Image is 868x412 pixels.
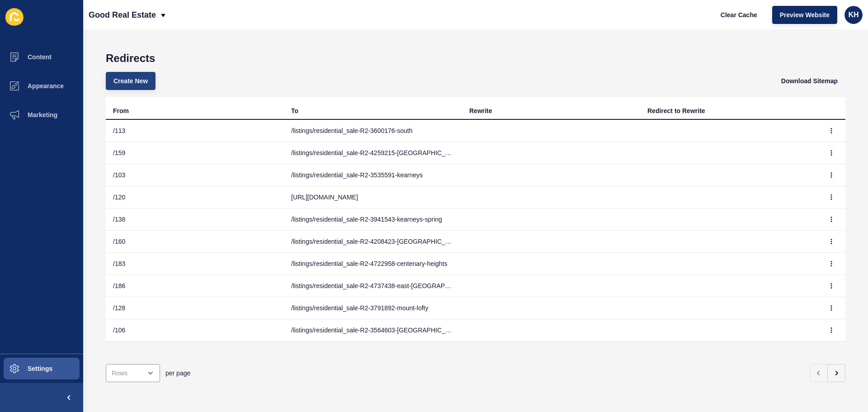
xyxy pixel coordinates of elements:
td: /listings/residential_sale-R2-4208423-[GEOGRAPHIC_DATA] [284,231,462,253]
div: From [113,106,129,115]
span: Clear Cache [721,10,757,19]
td: /138 [106,208,284,231]
div: Redirect to Rewrite [647,106,705,115]
td: /160 [106,231,284,253]
div: To [291,106,298,115]
td: /113 [106,120,284,142]
button: Clear Cache [713,6,765,24]
td: /listings/residential_sale-R2-3941543-kearneys-spring [284,208,462,231]
td: /listings/residential_sale-R2-3791892-mount-lofty [284,297,462,319]
span: per page [165,369,190,378]
button: Create New [106,72,156,90]
td: /listings/residential_sale-R2-3564603-[GEOGRAPHIC_DATA] [284,319,462,341]
td: /120 [106,186,284,208]
h1: Redirects [106,52,845,65]
td: /103 [106,164,284,186]
td: /listings/residential_sale-R2-3535591-kearneys [284,164,462,186]
td: /listings/residential_sale-R2-4737438-east-[GEOGRAPHIC_DATA] [284,275,462,297]
td: [URL][DOMAIN_NAME] [284,186,462,208]
span: Create New [113,76,148,85]
td: /159 [106,142,284,164]
td: /106 [106,319,284,341]
td: /183 [106,253,284,275]
span: KH [848,10,859,19]
div: Rewrite [469,106,492,115]
td: /listings/residential_sale-R2-3600176-south [284,120,462,142]
td: /listings/residential_sale-R2-4722958-centenary-heights [284,253,462,275]
button: Download Sitemap [774,72,845,90]
td: /186 [106,275,284,297]
p: Good Real Estate [89,4,156,26]
td: /128 [106,297,284,319]
span: Download Sitemap [781,76,838,85]
span: Preview Website [780,10,830,19]
td: /listings/residential_sale-R2-4259215-[GEOGRAPHIC_DATA] [284,142,462,164]
div: open menu [106,364,160,382]
button: Preview Website [772,6,837,24]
